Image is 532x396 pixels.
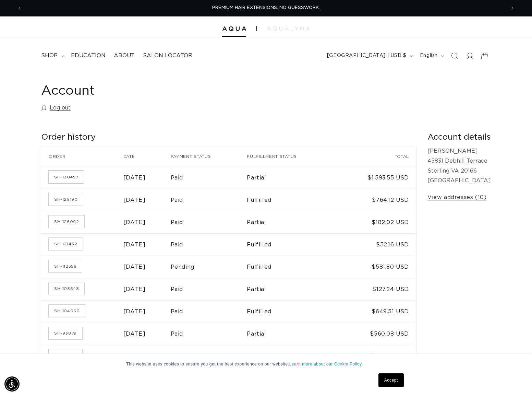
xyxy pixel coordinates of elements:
[378,373,404,387] a: Accept
[420,52,438,59] span: English
[123,264,146,270] time: [DATE]
[123,309,146,314] time: [DATE]
[4,376,20,392] div: Accessibility Menu
[338,146,416,167] th: Total
[41,132,416,143] h2: Order history
[338,256,416,278] td: $581.80 USD
[67,48,110,63] a: Education
[123,197,146,203] time: [DATE]
[427,146,491,186] p: [PERSON_NAME] 45831 Debhill Terrace Sterling VA 20166 [GEOGRAPHIC_DATA]
[247,256,338,278] td: Fulfilled
[338,211,416,233] td: $182.02 USD
[41,146,123,167] th: Order
[71,52,106,59] span: Education
[123,146,171,167] th: Date
[289,362,363,366] a: Learn more about our Cookie Policy.
[505,2,520,15] button: Next announcement
[123,331,146,337] time: [DATE]
[49,171,84,183] a: Order number SH-130457
[37,48,67,63] summary: shop
[114,52,135,59] span: About
[338,278,416,300] td: $127.24 USD
[123,175,146,180] time: [DATE]
[171,146,247,167] th: Payment status
[247,167,338,189] td: Partial
[49,216,84,228] a: Order number SH-126092
[49,193,83,206] a: Order number SH-129190
[41,103,71,113] a: Log out
[123,353,146,359] time: [DATE]
[171,323,247,345] td: Paid
[171,211,247,233] td: Paid
[247,345,338,367] td: Fulfilled
[110,48,139,63] a: About
[212,5,320,10] span: PREMIUM HAIR EXTENSIONS. NO GUESSWORK.
[41,52,58,59] span: shop
[126,361,406,367] p: This website uses cookies to ensure you get the best experience on our website.
[41,83,491,100] h1: Account
[171,189,247,211] td: Paid
[49,282,84,295] a: Order number SH-108648
[171,345,247,367] td: Paid
[222,26,246,31] img: Aqua Hair Extensions
[123,220,146,225] time: [DATE]
[247,300,338,323] td: Fulfilled
[49,238,83,250] a: Order number SH-121432
[447,48,462,63] summary: Search
[327,52,407,59] span: [GEOGRAPHIC_DATA] | USD $
[139,48,196,63] a: Salon Locator
[171,233,247,256] td: Paid
[338,189,416,211] td: $764.12 USD
[49,305,85,317] a: Order number SH-104060
[247,189,338,211] td: Fulfilled
[338,233,416,256] td: $52.16 USD
[171,167,247,189] td: Paid
[143,52,192,59] span: Salon Locator
[427,193,486,202] a: View addresses (10)
[49,327,82,339] a: Order number SH-93879
[171,256,247,278] td: Pending
[427,132,491,143] h2: Account details
[49,260,82,272] a: Order number SH-112559
[49,349,82,362] a: Order number SH-89529
[247,323,338,345] td: Partial
[123,242,146,247] time: [DATE]
[416,49,447,62] button: English
[123,287,146,292] time: [DATE]
[323,49,416,62] button: [GEOGRAPHIC_DATA] | USD $
[247,278,338,300] td: Partial
[247,146,338,167] th: Fulfillment status
[338,323,416,345] td: $560.08 USD
[267,26,310,31] img: aqualyna.com
[338,300,416,323] td: $649.51 USD
[338,167,416,189] td: $1,593.55 USD
[247,211,338,233] td: Partial
[12,2,27,15] button: Previous announcement
[338,345,416,367] td: $569.08 USD
[171,300,247,323] td: Paid
[247,233,338,256] td: Fulfilled
[171,278,247,300] td: Paid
